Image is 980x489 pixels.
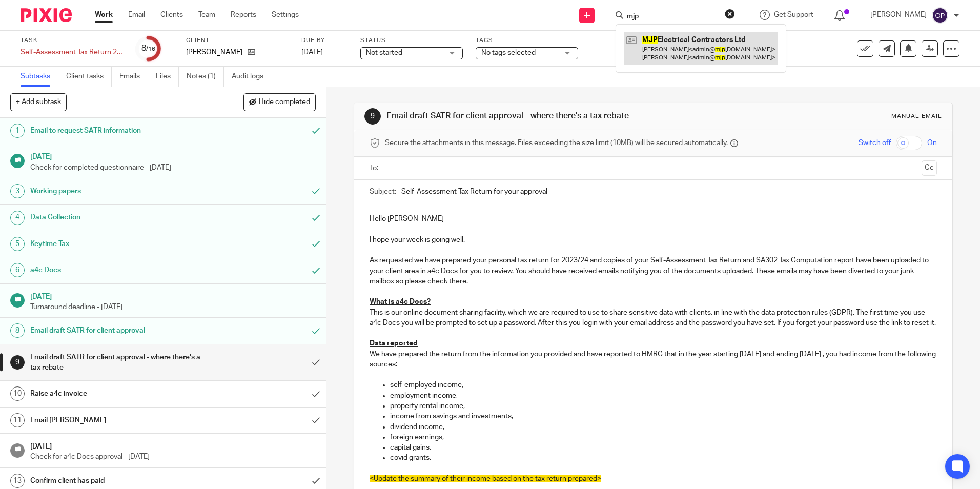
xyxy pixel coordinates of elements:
a: Team [198,10,215,20]
h1: [DATE] [30,149,316,162]
u: Data reported [370,340,418,347]
a: Clients [160,10,183,20]
a: Emails [119,67,148,87]
p: [PERSON_NAME] [870,10,927,20]
span: On [927,138,937,148]
p: Turnaround deadline - [DATE] [30,302,316,312]
p: Hello [PERSON_NAME] [370,214,936,224]
span: Hide completed [259,98,310,107]
label: Subject: [370,187,396,197]
p: As requested we have prepared your personal tax return for 2023/24 and copies of your Self-Assess... [370,255,936,287]
h1: [DATE] [30,289,316,302]
div: 11 [10,413,25,427]
p: This is our online document sharing facility, which we are required to use to share sensitive dat... [370,308,936,329]
p: property rental income, [390,401,936,411]
label: Status [360,36,463,45]
span: Get Support [774,11,813,18]
h1: Raise a4c invoice [30,386,207,401]
label: Due by [301,36,348,45]
span: Secure the attachments in this message. Files exceeding the size limit (10MB) will be secured aut... [385,138,728,148]
div: 6 [10,263,25,277]
p: income from savings and investments, [390,411,936,421]
a: Notes (1) [187,67,224,87]
div: 13 [10,474,25,488]
a: Subtasks [21,67,58,87]
h1: a4c Docs [30,262,207,278]
h1: Working papers [30,184,207,199]
p: Check for a4c Docs approval - [DATE] [30,452,316,462]
h1: Email draft SATR for client approval - where there's a tax rebate [386,111,675,121]
h1: Email draft SATR for client approval - where there's a tax rebate [30,350,207,376]
a: Audit logs [232,67,271,87]
p: capital gains, [390,442,936,453]
div: Self-Assessment Tax Return 2024 [21,47,123,57]
a: Client tasks [66,67,112,87]
p: employment income, [390,391,936,401]
h1: Email draft SATR for client approval [30,323,207,338]
p: [PERSON_NAME] [186,47,242,57]
label: To: [370,163,381,173]
p: self-employed income, [390,380,936,390]
a: Email [128,10,145,20]
div: Manual email [891,112,942,120]
a: Files [156,67,179,87]
img: Pixie [21,8,72,22]
img: svg%3E [932,7,948,24]
div: 3 [10,184,25,198]
span: Switch off [859,138,891,148]
small: /16 [146,46,155,52]
button: + Add subtask [10,93,67,111]
h1: Email [PERSON_NAME] [30,413,207,428]
div: 9 [10,355,25,370]
button: Clear [725,9,735,19]
label: Task [21,36,123,45]
span: [DATE] [301,49,323,56]
span: No tags selected [481,49,536,56]
span: Not started [366,49,402,56]
a: Settings [272,10,299,20]
div: 4 [10,211,25,225]
h1: Keytime Tax [30,236,207,252]
p: foreign earnings, [390,432,936,442]
label: Client [186,36,289,45]
div: 5 [10,237,25,251]
u: What is a4c Docs? [370,298,431,305]
button: Hide completed [243,93,316,111]
p: dividend income, [390,422,936,432]
h1: [DATE] [30,439,316,452]
div: 10 [10,386,25,401]
p: covid grants. [390,453,936,463]
a: Work [95,10,113,20]
div: 8 [141,43,155,54]
span: <Update the summary of their income based on the tax return prepared> [370,475,601,482]
h1: Email to request SATR information [30,123,207,138]
p: I hope your week is going well. [370,235,936,245]
a: Reports [231,10,256,20]
h1: Data Collection [30,210,207,225]
div: 9 [364,108,381,125]
div: 1 [10,124,25,138]
h1: Confirm client has paid [30,473,207,488]
p: We have prepared the return from the information you provided and have reported to HMRC that in t... [370,349,936,370]
div: 8 [10,323,25,338]
p: Check for completed questionnaire - [DATE] [30,162,316,173]
label: Tags [476,36,578,45]
button: Cc [922,160,937,176]
input: Search [626,12,718,22]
